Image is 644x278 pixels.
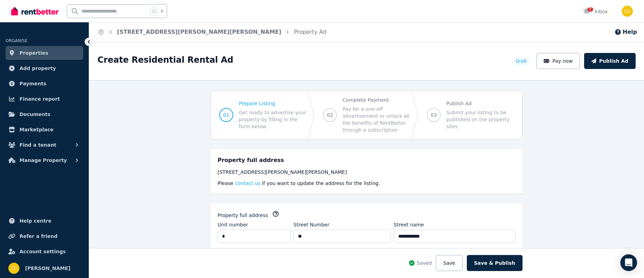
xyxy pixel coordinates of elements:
span: Properties [19,49,48,57]
img: RentBetter [11,6,58,16]
nav: Breadcrumb [89,22,335,42]
span: Submit your listing to be published on the property sites [446,109,514,130]
label: Street Number [293,221,329,228]
a: Property Ad [294,29,327,35]
a: [STREET_ADDRESS][PERSON_NAME][PERSON_NAME] [117,29,281,35]
a: Finance report [6,92,83,106]
span: Prepare Listing [239,100,306,107]
button: Save [436,255,462,271]
button: Find a tenant [6,138,83,152]
a: Add property [6,61,83,75]
div: Open Intercom Messenger [620,254,637,271]
span: Manage Property [19,156,67,164]
span: k [161,8,163,14]
a: Documents [6,107,83,121]
nav: Progress [211,91,523,139]
span: 03 [431,111,437,118]
span: 01 [223,111,229,118]
a: Payments [6,77,83,91]
label: Property full address [218,212,268,219]
button: Help [614,28,637,36]
h5: Property full address [218,156,284,164]
span: Publish Ad [446,100,514,107]
span: Get ready to advertise your property by filling in the form below. [239,109,306,130]
span: Complete Payment [343,96,410,103]
div: [STREET_ADDRESS][PERSON_NAME][PERSON_NAME] [218,169,516,176]
a: Marketplace [6,123,83,137]
a: Refer a friend [6,229,83,243]
button: Pay now [536,53,580,69]
img: Chris Dimitropoulos [8,263,19,274]
div: Inbox [583,8,608,15]
img: Chris Dimitropoulos [622,6,633,17]
span: Finance report [19,95,60,103]
span: ORGANISE [6,38,28,43]
a: Account settings [6,245,83,258]
a: Help centre [6,214,83,228]
span: Documents [19,110,50,118]
h1: Create Residential Rental Ad [97,54,233,65]
span: Find a tenant [19,141,56,149]
span: Account settings [19,247,66,256]
span: Help centre [19,217,52,225]
button: Save & Publish [467,255,523,271]
label: Street name [394,221,424,228]
span: 02 [327,111,333,118]
button: Publish Ad [584,53,636,69]
button: contact us [235,180,260,187]
p: Please if you want to update the address for the listing. [218,180,516,187]
span: Draft [516,59,526,64]
label: Unit number [218,221,248,228]
span: Marketplace [19,125,53,134]
button: Manage Property [6,153,83,167]
a: Properties [6,46,83,60]
span: 7 [588,7,593,11]
span: Refer a friend [19,232,57,240]
span: Pay for a one-off advertisement or unlock all the benefits of RentBetter through a subscription [343,106,410,133]
span: Saved [417,260,432,267]
span: Add property [19,64,56,72]
span: [PERSON_NAME] [25,264,70,272]
span: Payments [19,79,46,88]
